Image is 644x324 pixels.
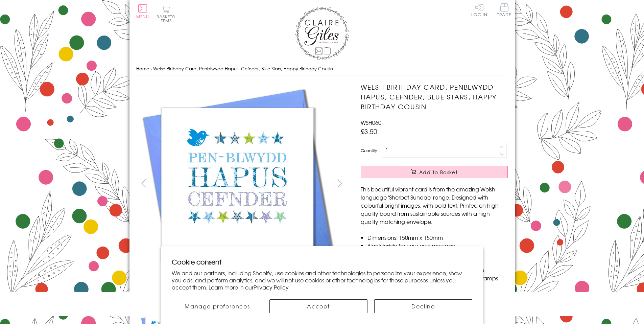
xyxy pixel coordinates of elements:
a: Home [136,65,149,72]
p: We and our partners, including Shopify, use cookies and other technologies to personalize your ex... [172,270,472,291]
p: This beautiful vibrant card is from the amazing Welsh language 'Sherbet Sundae' range. Designed w... [361,185,508,226]
span: › [150,65,152,72]
img: Claire Giles Greetings Cards [295,7,349,60]
li: Blank inside for your own message [367,241,508,250]
span: Manage preferences [185,302,250,310]
a: Privacy Policy [254,283,289,291]
span: £3.50 [361,126,377,136]
nav: breadcrumbs [136,62,508,76]
li: Dimensions: 150mm x 150mm [367,233,508,241]
h1: Welsh Birthday Card, Penblwydd Hapus, Cefnder, Blue Stars, Happy Birthday Cousin [361,82,508,111]
button: Basket0 items [157,5,175,23]
button: next [332,176,347,191]
h2: Cookie consent [172,257,472,267]
span: Add to Basket [419,169,458,176]
button: prev [136,176,151,191]
img: Welsh Birthday Card, Penblwydd Hapus, Cefnder, Blue Stars, Happy Birthday Cousin [136,82,339,285]
span: Menu [136,14,149,20]
label: Quantity [361,147,377,154]
span: 0 items [160,14,175,24]
a: Log In [471,3,487,17]
button: Accept [269,299,367,313]
span: WSH060 [361,118,381,126]
button: Menu [136,4,149,19]
button: Decline [374,299,472,313]
a: Trade [497,3,511,18]
button: Add to Basket [361,166,508,178]
button: Manage preferences [172,299,263,313]
span: Trade [497,3,511,17]
span: Welsh Birthday Card, Penblwydd Hapus, Cefnder, Blue Stars, Happy Birthday Cousin [153,65,333,72]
